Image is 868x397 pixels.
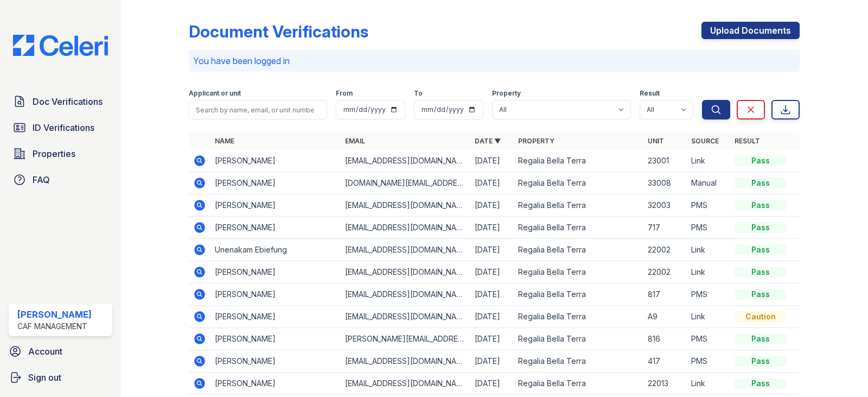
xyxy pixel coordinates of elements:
td: [DATE] [470,373,514,395]
td: [PERSON_NAME][EMAIL_ADDRESS][PERSON_NAME][DOMAIN_NAME] [341,328,470,350]
div: Pass [735,200,787,211]
a: Result [735,137,760,145]
td: Regalia Bella Terra [514,350,643,373]
div: Pass [735,333,787,344]
a: Date ▼ [475,137,501,145]
div: Pass [735,378,787,389]
td: Manual [687,172,730,194]
td: 22002 [643,239,687,261]
a: Property [518,137,554,145]
td: [EMAIL_ADDRESS][DOMAIN_NAME] [341,239,470,261]
td: 816 [643,328,687,350]
a: Properties [9,143,112,165]
td: 417 [643,350,687,373]
label: To [414,89,423,98]
td: [PERSON_NAME] [210,172,340,194]
a: Doc Verifications [9,91,112,112]
td: Regalia Bella Terra [514,328,643,350]
label: Property [492,89,521,98]
td: [DOMAIN_NAME][EMAIL_ADDRESS][DOMAIN_NAME] [341,172,470,194]
td: PMS [687,328,730,350]
td: [DATE] [470,283,514,306]
a: FAQ [9,169,112,191]
td: [EMAIL_ADDRESS][DOMAIN_NAME] [341,283,470,306]
td: [PERSON_NAME] [210,261,340,283]
div: Pass [735,222,787,233]
td: [EMAIL_ADDRESS][DOMAIN_NAME] [341,373,470,395]
td: 23001 [643,150,687,172]
td: Regalia Bella Terra [514,283,643,306]
td: [DATE] [470,328,514,350]
div: Pass [735,155,787,166]
td: [EMAIL_ADDRESS][DOMAIN_NAME] [341,350,470,373]
td: [PERSON_NAME] [210,306,340,328]
td: A9 [643,306,687,328]
td: 817 [643,283,687,306]
td: 717 [643,217,687,239]
td: Regalia Bella Terra [514,194,643,217]
a: Account [4,341,117,362]
a: Name [215,137,234,145]
a: Upload Documents [701,22,800,39]
td: [DATE] [470,217,514,239]
td: [EMAIL_ADDRESS][DOMAIN_NAME] [341,150,470,172]
td: Regalia Bella Terra [514,373,643,395]
td: [PERSON_NAME] [210,283,340,306]
td: Link [687,261,730,283]
td: [PERSON_NAME] [210,194,340,217]
div: Pass [735,244,787,255]
td: [PERSON_NAME] [210,328,340,350]
td: [DATE] [470,150,514,172]
td: Link [687,239,730,261]
td: Link [687,150,730,172]
td: Regalia Bella Terra [514,261,643,283]
td: [EMAIL_ADDRESS][DOMAIN_NAME] [341,194,470,217]
td: Regalia Bella Terra [514,306,643,328]
td: [DATE] [470,261,514,283]
td: PMS [687,283,730,306]
label: Applicant or unit [189,89,241,98]
td: [EMAIL_ADDRESS][DOMAIN_NAME] [341,306,470,328]
td: 32003 [643,194,687,217]
td: [PERSON_NAME] [210,373,340,395]
div: Document Verifications [189,22,368,41]
span: Doc Verifications [33,95,103,108]
td: [DATE] [470,306,514,328]
td: PMS [687,350,730,373]
div: [PERSON_NAME] [17,308,92,321]
span: Account [28,345,62,358]
span: FAQ [33,173,50,186]
a: Sign out [4,367,117,388]
td: [EMAIL_ADDRESS][DOMAIN_NAME] [341,217,470,239]
div: Caution [735,311,787,322]
a: Email [345,137,365,145]
td: Regalia Bella Terra [514,150,643,172]
td: [EMAIL_ADDRESS][DOMAIN_NAME] [341,261,470,283]
td: PMS [687,194,730,217]
div: Pass [735,289,787,300]
p: You have been logged in [193,54,795,67]
a: Unit [648,137,664,145]
input: Search by name, email, or unit number [189,100,327,119]
td: [DATE] [470,172,514,194]
td: PMS [687,217,730,239]
span: Properties [33,147,75,160]
td: [PERSON_NAME] [210,350,340,373]
td: 22013 [643,373,687,395]
div: Pass [735,356,787,367]
td: Regalia Bella Terra [514,172,643,194]
td: [DATE] [470,350,514,373]
span: Sign out [28,371,61,384]
div: Pass [735,178,787,188]
td: [DATE] [470,194,514,217]
label: From [336,89,353,98]
td: Regalia Bella Terra [514,217,643,239]
img: CE_Logo_Blue-a8612792a0a2168367f1c8372b55b34899dd931a85d93a1a3d3e32e68fde9ad4.png [4,35,117,56]
td: [DATE] [470,239,514,261]
td: [PERSON_NAME] [210,217,340,239]
td: Unenakam Ebiefung [210,239,340,261]
div: Pass [735,267,787,278]
td: Link [687,373,730,395]
span: ID Verifications [33,121,94,134]
td: 33008 [643,172,687,194]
